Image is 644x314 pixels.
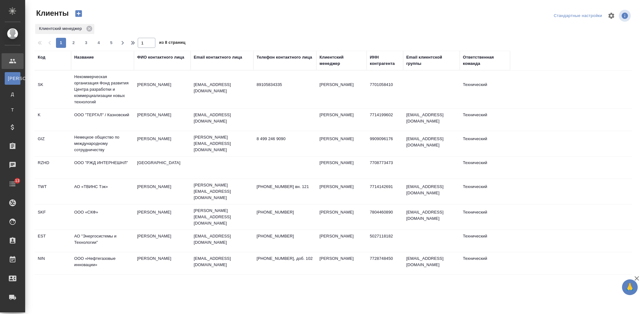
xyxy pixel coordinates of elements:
p: [PHONE_NUMBER], доб. 102 [257,255,313,262]
td: [EMAIL_ADDRESS][DOMAIN_NAME] [403,252,460,274]
td: Технический [460,180,510,203]
td: [EMAIL_ADDRESS][DOMAIN_NAME] [403,206,460,228]
span: Клиенты [35,8,69,18]
p: 89105834335 [257,82,313,88]
td: 5027118182 [367,230,403,252]
button: Создать [71,8,86,19]
p: [EMAIL_ADDRESS][DOMAIN_NAME] [194,82,250,94]
td: [PERSON_NAME] [316,206,367,228]
td: ООО "РЖД ИНТЕРНЕШНЛ" [71,157,134,179]
td: TWT [35,180,71,203]
td: NIN [35,252,71,274]
span: [PERSON_NAME] [8,75,17,82]
div: Код [38,54,45,60]
td: Технический [460,109,510,131]
td: [PERSON_NAME] [316,180,367,203]
td: [PERSON_NAME] [134,133,191,155]
td: 9909096176 [367,133,403,155]
button: 2 [69,38,79,48]
td: EST [35,230,71,252]
td: Технический [460,133,510,155]
button: 5 [106,38,116,48]
span: 4 [94,40,104,46]
td: [PERSON_NAME] [134,180,191,203]
span: Посмотреть информацию [619,10,632,22]
span: Т [8,107,17,113]
td: [PERSON_NAME] [316,78,367,100]
p: [EMAIL_ADDRESS][DOMAIN_NAME] [194,255,250,268]
td: 7708773473 [367,157,403,179]
td: [PERSON_NAME] [316,157,367,179]
td: ООО «Нефтегазовые инновации» [71,252,134,274]
td: [PERSON_NAME] [134,252,191,274]
td: K [35,109,71,131]
td: Немецкое общество по международному сотрудничеству [71,131,134,156]
p: [EMAIL_ADDRESS][DOMAIN_NAME] [194,112,250,124]
td: [PERSON_NAME] [316,133,367,155]
td: Технический [460,78,510,100]
div: Телефон контактного лица [257,54,312,60]
td: Технический [460,275,510,297]
td: АО "Энергосистемы и Технологии" [71,230,134,252]
td: Технический [460,252,510,274]
span: 5 [106,40,116,46]
a: Т [5,104,20,116]
td: GIZ [35,133,71,155]
p: [PHONE_NUMBER] [257,209,313,215]
div: ИНН контрагента [370,54,400,67]
p: 8 499 246 9090 [257,136,313,142]
span: 13 [11,178,23,184]
div: Email контактного лица [194,54,242,60]
a: 13 [2,176,24,192]
div: Ответственная команда [463,54,507,67]
td: [PERSON_NAME] [134,206,191,228]
td: SKF [35,206,71,228]
td: 7714142691 [367,180,403,203]
td: [EMAIL_ADDRESS][DOMAIN_NAME] [403,133,460,155]
td: [PERSON_NAME] [316,252,367,274]
td: ООО «СКФ» [71,206,134,228]
div: Email клиентской группы [406,54,457,67]
td: Технический [460,230,510,252]
td: [EMAIL_ADDRESS][DOMAIN_NAME] [403,109,460,131]
td: Технический [460,206,510,228]
td: PATENT [35,275,71,297]
td: 7701058410 [367,78,403,100]
td: [PERSON_NAME] [316,109,367,131]
td: [EMAIL_ADDRESS][DOMAIN_NAME] [403,180,460,203]
span: 3 [81,40,91,46]
td: [PERSON_NAME] [134,230,191,252]
span: 2 [69,40,79,46]
p: [PHONE_NUMBER] [257,233,313,239]
td: RZHD [35,157,71,179]
button: 3 [81,38,91,48]
td: [PERSON_NAME] [316,230,367,252]
div: Клиентский менеджер [319,54,364,67]
span: Д [8,91,17,97]
p: [PHONE_NUMBER] вн. 121 [257,184,313,190]
button: 4 [94,38,104,48]
td: SK [35,78,71,100]
a: Д [5,88,20,100]
div: Название [74,54,94,60]
div: split button [552,11,604,21]
td: [PERSON_NAME] [316,275,367,297]
td: Технический [460,157,510,179]
p: [EMAIL_ADDRESS][DOMAIN_NAME] [194,233,250,246]
p: [PERSON_NAME][EMAIL_ADDRESS][DOMAIN_NAME] [194,134,250,153]
td: 7728748450 [367,252,403,274]
span: 🙏 [625,281,635,294]
td: Некоммерческая организация Фонд развития Центра разработки и коммерциализации новых технологий [71,71,134,108]
span: Настроить таблицу [604,8,619,23]
td: [PERSON_NAME] [134,109,191,131]
td: [PERSON_NAME] [134,78,191,100]
td: 7714199602 [367,109,403,131]
td: 7804460890 [367,206,403,228]
span: из 8 страниц [159,39,186,48]
button: 🙏 [622,279,638,295]
td: [GEOGRAPHIC_DATA] [134,157,191,179]
div: Клиентский менеджер [35,24,94,34]
td: ООО "ТЕРГАЛ" / Казновский [71,109,134,131]
td: [PERSON_NAME] [134,275,191,297]
td: АО «ТВИНС Тэк» [71,180,134,203]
